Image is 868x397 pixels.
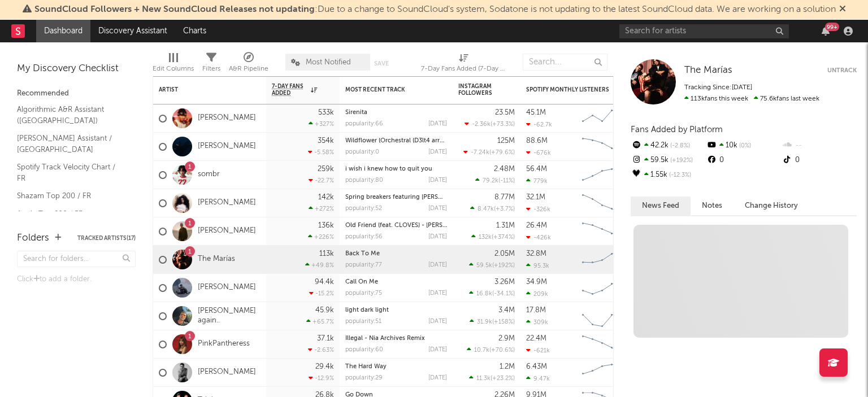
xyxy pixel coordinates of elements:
div: +272 % [309,205,334,212]
a: i wish i knew how to quit you [345,166,432,172]
span: 31.9k [477,319,492,325]
a: sombr [198,170,220,180]
div: 2.05M [494,250,515,258]
a: Old Friend (feat. CLOVES) - [PERSON_NAME] Remix [345,223,495,229]
div: 37.1k [317,335,334,342]
div: +49.8 % [305,261,334,269]
div: 94.4k [315,278,334,286]
a: Discovery Assistant [90,20,175,42]
div: 533k [318,109,334,116]
svg: Chart title [577,359,628,387]
span: 8.47k [478,206,494,212]
a: The Hard Way [345,364,387,370]
div: 2.48M [494,165,515,173]
a: Charts [175,20,214,42]
a: Apple Top 200 / FR [17,208,124,220]
div: 42.2k [631,138,706,153]
div: 3.26M [494,278,515,286]
div: -15.2 % [309,290,334,297]
a: Back To Me [345,251,380,257]
div: 8.77M [494,194,515,201]
span: 113k fans this week [684,95,748,102]
div: ( ) [471,233,515,241]
div: 354k [318,137,334,145]
div: -62.7k [526,121,552,128]
a: [PERSON_NAME] [198,283,256,293]
div: -5.58 % [308,149,334,156]
div: popularity: 75 [345,290,382,296]
a: [PERSON_NAME] [198,226,256,236]
a: Wildflower (Orchestral (D3lt4 arrang.) [345,138,454,144]
div: Filters [202,62,220,76]
span: 59.5k [476,263,492,269]
div: ( ) [475,177,515,184]
div: -22.7 % [309,177,334,184]
div: Artist [159,86,244,93]
div: 259k [318,165,334,173]
span: +192 % [494,263,513,269]
div: 23.5M [495,109,515,116]
div: A&R Pipeline [229,62,268,76]
svg: Chart title [577,302,628,330]
div: 45.1M [526,109,546,116]
a: The Marías [684,65,732,76]
div: 3.4M [498,307,515,314]
div: 32.1M [526,194,545,201]
div: 779k [526,177,548,185]
div: ( ) [463,149,515,156]
div: light dark light [345,307,447,313]
div: 7-Day Fans Added (7-Day Fans Added) [421,48,506,81]
span: Dismiss [839,5,846,14]
span: +374 % [493,234,513,241]
div: Most Recent Track [345,86,430,93]
div: 125M [497,137,515,145]
div: 2.9M [498,335,515,342]
div: ( ) [467,346,515,354]
div: [DATE] [428,234,447,240]
a: PinkPantheress [198,339,250,349]
svg: Chart title [577,246,628,274]
span: -2.8 % [669,143,690,149]
div: [DATE] [428,347,447,353]
div: [DATE] [428,319,447,325]
div: Wildflower (Orchestral (D3lt4 arrang.) [345,138,447,144]
div: Folders [17,232,49,245]
div: popularity: 51 [345,319,381,325]
span: +70.6 % [491,347,513,354]
div: -2.63 % [308,346,334,354]
div: popularity: 56 [345,234,383,240]
a: Algorithmic A&R Assistant ([GEOGRAPHIC_DATA]) [17,103,124,126]
span: Most Notified [306,59,351,66]
div: [DATE] [428,121,447,127]
div: -621k [526,347,550,354]
a: Dashboard [36,20,90,42]
span: SoundCloud Followers + New SoundCloud Releases not updating [34,5,315,14]
button: Save [374,60,389,67]
span: +23.2 % [492,376,513,382]
div: Sirenita [345,110,447,116]
div: popularity: 0 [345,149,379,155]
span: 11.3k [476,376,491,382]
svg: Chart title [577,133,628,161]
input: Search... [523,54,607,71]
div: 9.47k [526,375,550,382]
svg: Chart title [577,189,628,217]
div: ( ) [470,318,515,325]
div: 26.4M [526,222,547,229]
button: Notes [691,197,734,215]
div: popularity: 77 [345,262,382,268]
span: 7-Day Fans Added [272,83,308,97]
div: i wish i knew how to quit you [345,166,447,172]
div: -- [782,138,857,153]
span: 16.8k [476,291,492,297]
div: 309k [526,319,548,326]
div: -12.9 % [309,374,334,382]
div: Edit Columns [153,62,194,76]
span: +158 % [494,319,513,325]
div: 34.9M [526,278,547,286]
div: -326k [526,206,550,213]
span: +3.7 % [496,206,513,212]
a: [PERSON_NAME] [198,198,256,208]
div: popularity: 29 [345,375,383,381]
div: popularity: 80 [345,177,383,184]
